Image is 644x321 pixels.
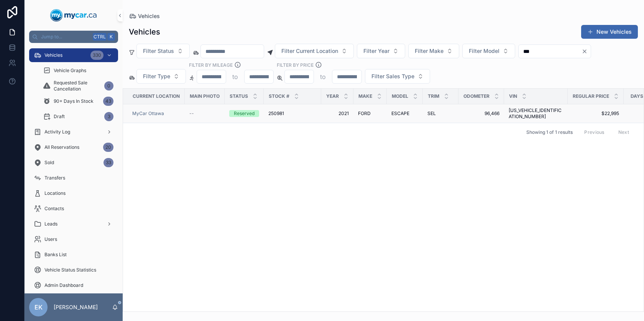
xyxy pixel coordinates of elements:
span: Sold [44,160,54,166]
div: 330 [90,51,103,60]
span: Filter Year [363,47,389,55]
a: Vehicle Status Statistics [29,263,118,277]
a: Draft3 [38,110,118,123]
button: Select Button [275,44,354,58]
span: Main Photo [190,93,220,99]
div: scrollable content [25,43,123,293]
span: Transfers [44,175,65,181]
span: Admin Dashboard [44,282,83,288]
a: SEL [427,110,454,117]
span: Vehicle Status Statistics [44,267,96,273]
a: Users [29,232,118,246]
span: 90+ Days In Stock [54,98,94,104]
a: Banks List [29,248,118,262]
span: Filter Status [143,47,174,55]
span: Current Location [133,93,180,99]
span: Locations [44,190,66,196]
button: Select Button [357,44,405,58]
span: Filter Sales Type [371,72,414,80]
span: -- [189,110,194,117]
span: Filter Type [143,72,170,80]
button: New Vehicles [581,25,638,39]
span: Requested Sale Cancellation [54,80,101,92]
span: Filter Model [469,47,499,55]
span: Activity Log [44,129,70,135]
span: Vehicles [138,12,160,20]
a: Leads [29,217,118,231]
span: Regular Price [573,93,609,99]
span: Model [392,93,408,99]
a: 2021 [326,110,349,117]
span: SEL [427,110,436,117]
a: Vehicles330 [29,48,118,62]
span: Ctrl [93,33,107,41]
button: Select Button [136,69,186,84]
span: 250981 [268,110,284,117]
p: to [232,72,238,81]
a: ESCAPE [391,110,418,117]
span: ESCAPE [391,110,409,117]
a: 96,466 [463,110,499,117]
span: Draft [54,114,65,120]
h1: Vehicles [129,26,160,37]
span: Trim [428,93,439,99]
a: FORD [358,110,382,117]
span: Vehicles [44,52,62,58]
span: Leads [44,221,58,227]
label: FILTER BY PRICE [277,61,314,68]
span: Status [230,93,248,99]
span: K [108,34,114,40]
img: App logo [50,9,97,21]
button: Select Button [408,44,459,58]
a: Activity Log [29,125,118,139]
div: Reserved [234,110,255,117]
a: Vehicle Graphs [38,64,118,77]
button: Clear [582,48,591,54]
a: All Reservations20 [29,140,118,154]
span: FORD [358,110,371,117]
span: Odometer [463,93,490,99]
a: MyCar Ottawa [132,110,164,117]
p: to [320,72,326,81]
span: Year [326,93,339,99]
a: -- [189,110,220,117]
span: Banks List [44,252,67,258]
a: $22,995 [572,110,619,117]
span: Stock # [269,93,289,99]
a: [US_VEHICLE_IDENTIFICATION_NUMBER] [509,107,563,120]
span: Contacts [44,206,64,212]
button: Select Button [462,44,515,58]
span: Filter Make [415,47,444,55]
button: Select Button [136,44,190,58]
span: Vehicle Graphs [54,67,86,74]
label: Filter By Mileage [189,61,233,68]
span: Users [44,236,57,242]
span: EK [34,303,43,312]
button: Select Button [365,69,430,84]
p: [PERSON_NAME] [54,303,98,311]
div: 3 [104,112,113,121]
span: Showing 1 of 1 results [526,129,573,135]
span: Jump to... [41,34,90,40]
span: Make [358,93,372,99]
a: 90+ Days In Stock43 [38,94,118,108]
a: Locations [29,186,118,200]
span: VIN [509,93,517,99]
a: Requested Sale Cancellation0 [38,79,118,93]
a: Vehicles [129,12,160,20]
a: Reserved [229,110,259,117]
div: 33 [103,158,113,167]
div: 0 [104,81,113,91]
span: Filter Current Location [281,47,338,55]
a: MyCar Ottawa [132,110,180,117]
a: Contacts [29,202,118,216]
div: 20 [103,143,113,152]
a: Sold33 [29,156,118,170]
a: 250981 [268,110,317,117]
a: Admin Dashboard [29,278,118,292]
a: Transfers [29,171,118,185]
